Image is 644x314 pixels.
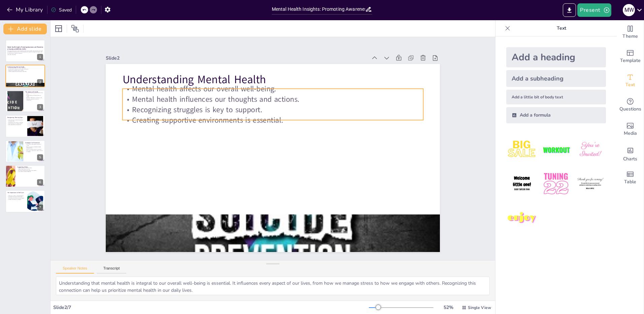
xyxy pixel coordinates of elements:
[575,134,606,165] img: 3.jpeg
[617,20,644,44] div: Change the overall theme
[620,57,641,64] span: Template
[506,134,538,165] img: 1.jpeg
[25,149,43,150] p: Access to support services is essential.
[7,192,25,194] p: The Importance of Self-Care
[7,54,43,55] p: Generated with [URL]
[25,95,43,97] p: Understanding contributing factors is crucial.
[619,105,641,113] span: Questions
[622,33,638,40] span: Theme
[25,92,43,95] p: Suicide is a leading cause of death among teens.
[7,119,25,122] p: Common signs include talking about wanting to die.
[623,4,635,16] div: M W
[563,3,576,17] button: Export to PowerPoint
[37,205,43,211] div: 7
[7,71,43,72] p: Creating supportive environments is essential.
[25,142,43,144] p: Strategies for Prevention
[617,166,644,190] div: Add a table
[25,91,43,93] p: The Impact of Suicide
[17,168,43,170] p: Offering help shows you care.
[7,66,43,68] p: Understanding Mental Health
[17,171,43,172] p: Your role can make a difference.
[5,115,45,137] div: 4
[506,202,538,234] img: 7.jpeg
[7,50,43,54] p: This presentation aims to raise awareness about mental health issues, focusing on suicide and [ME...
[37,179,43,185] div: 6
[56,266,94,274] button: Speaker Notes
[624,178,636,186] span: Table
[25,150,43,152] p: Community involvement creates a culture of support.
[624,130,637,137] span: Media
[7,46,43,50] strong: Mental Health Insights: Promoting Awareness and Prevention of Suicide and [MEDICAL_DATA]
[128,78,428,120] p: Mental health influences our thoughts and actions.
[617,93,644,117] div: Get real-time input from your audience
[506,70,606,87] div: Add a subheading
[116,38,377,71] div: Slide 2
[25,98,43,101] p: Prevention requires community involvement.
[440,304,456,311] div: 52 %
[625,81,635,89] span: Text
[37,129,43,135] div: 4
[468,305,491,310] span: Single View
[7,195,25,196] p: Self-care is vital for mental well-being.
[7,122,25,123] p: Withdrawal from friends is a red flag.
[51,7,72,13] div: Saved
[617,44,644,69] div: Add ready made slides
[5,140,45,162] div: 5
[617,117,644,142] div: Add images, graphics, shapes or video
[540,134,572,165] img: 2.jpeg
[97,266,127,274] button: Transcript
[5,190,45,212] div: 7
[37,104,43,110] div: 3
[623,3,635,17] button: M W
[5,165,45,187] div: 6
[272,4,365,14] input: Insert title
[7,196,25,198] p: Activities like exercise reduce stress.
[25,97,43,98] p: [MEDICAL_DATA] plays a significant role.
[17,166,43,168] p: Supporting Others
[7,123,25,124] p: Mood changes can indicate distress.
[7,67,43,68] p: Mental health affects our overall well-being.
[56,277,490,295] textarea: Understanding that mental health is integral to our overall well-being is essential. It influence...
[506,168,538,199] img: 4.jpeg
[540,168,572,199] img: 5.jpeg
[53,304,369,311] div: Slide 2 / 7
[577,3,611,17] button: Present
[5,90,45,112] div: 3
[17,170,43,171] p: Encourage professional support when needed.
[126,99,426,141] p: Creating supportive environments is essential.
[7,117,25,119] p: Recognizing Warning Signs
[25,146,43,149] p: Open conversations [PERSON_NAME] understanding.
[617,69,644,93] div: Add text boxes
[506,47,606,67] div: Add a heading
[71,25,79,33] span: Position
[37,54,43,60] div: 1
[506,107,606,123] div: Add a formula
[130,57,430,104] p: Understanding Mental Health
[7,198,25,199] p: Mindfulness can enhance mental health.
[5,4,46,15] button: My Library
[513,20,610,36] p: Text
[37,154,43,160] div: 5
[7,70,43,71] p: Recognizing struggles is key to support.
[37,79,43,85] div: 2
[7,68,43,70] p: Mental health influences our thoughts and actions.
[5,65,45,87] div: 2
[17,167,43,169] p: Listening without judgment is key.
[5,40,45,62] div: 1
[7,124,25,126] p: Early recognition can save lives.
[623,155,637,163] span: Charts
[129,68,429,110] p: Mental health affects our overall well-being.
[127,89,427,131] p: Recognizing struggles is key to support.
[3,24,47,34] button: Add slide
[53,23,64,34] div: Layout
[617,142,644,166] div: Add charts and graphs
[575,168,606,199] img: 6.jpeg
[506,90,606,104] div: Add a little bit of body text
[7,199,25,200] p: Hobbies contribute to relaxation.
[25,144,43,146] p: Promoting mental health education is crucial.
